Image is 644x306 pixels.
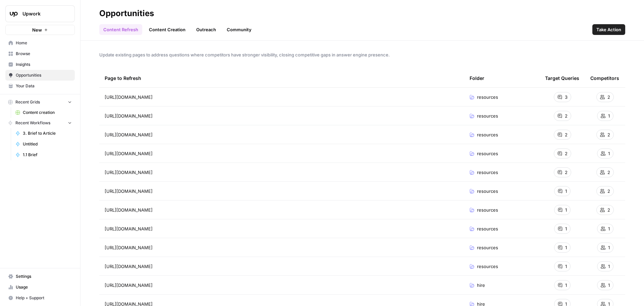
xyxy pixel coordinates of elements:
[607,207,610,213] span: 2
[565,188,567,194] span: 1
[99,24,142,35] a: Content Refresh
[23,130,72,136] span: 3. Brief to Article
[192,24,220,35] a: Outreach
[16,72,72,78] span: Opportunities
[8,8,20,20] img: Upwork Logo
[5,70,75,81] a: Opportunities
[12,139,75,149] a: Untitled
[105,69,459,87] div: Page to Refresh
[477,188,498,194] span: resources
[565,113,568,119] span: 2
[477,244,498,251] span: resources
[5,282,75,293] a: Usage
[23,110,72,116] span: Content creation
[565,94,568,100] span: 3
[477,113,498,119] span: resources
[565,282,567,289] span: 1
[99,51,625,58] span: Update existing pages to address questions where competitors have stronger visibility, closing co...
[477,150,498,157] span: resources
[105,244,153,251] span: [URL][DOMAIN_NAME]
[105,131,153,138] span: [URL][DOMAIN_NAME]
[23,152,72,158] span: 1.1 Brief
[12,149,75,160] a: 1.1 Brief
[590,69,619,87] div: Competitors
[16,61,72,68] span: Insights
[16,83,72,89] span: Your Data
[5,5,75,22] button: Workspace: Upwork
[592,24,625,35] button: Take Action
[5,25,75,35] button: New
[23,141,72,147] span: Untitled
[607,188,610,194] span: 2
[477,131,498,138] span: resources
[5,118,75,128] button: Recent Workflows
[22,10,63,17] span: Upwork
[105,169,153,176] span: [URL][DOMAIN_NAME]
[477,94,498,100] span: resources
[16,273,72,279] span: Settings
[565,131,568,138] span: 2
[608,150,610,157] span: 1
[5,81,75,91] a: Your Data
[105,207,153,213] span: [URL][DOMAIN_NAME]
[12,128,75,139] a: 3. Brief to Article
[477,263,498,270] span: resources
[16,51,72,57] span: Browse
[5,293,75,303] button: Help + Support
[607,94,610,100] span: 2
[477,207,498,213] span: resources
[16,40,72,46] span: Home
[32,27,42,33] span: New
[545,69,579,87] div: Target Queries
[105,225,153,232] span: [URL][DOMAIN_NAME]
[565,225,567,232] span: 1
[12,107,75,118] a: Content creation
[477,169,498,176] span: resources
[16,295,72,301] span: Help + Support
[5,38,75,48] a: Home
[105,94,153,100] span: [URL][DOMAIN_NAME]
[596,26,621,33] span: Take Action
[608,282,610,289] span: 1
[145,24,190,35] a: Content Creation
[5,97,75,107] button: Recent Grids
[565,244,567,251] span: 1
[105,188,153,194] span: [URL][DOMAIN_NAME]
[608,263,610,270] span: 1
[565,263,567,270] span: 1
[105,113,153,119] span: [URL][DOMAIN_NAME]
[16,284,72,290] span: Usage
[223,24,256,35] a: Community
[15,99,40,105] span: Recent Grids
[565,169,568,176] span: 2
[470,69,484,87] div: Folder
[477,225,498,232] span: resources
[105,150,153,157] span: [URL][DOMAIN_NAME]
[608,113,610,119] span: 1
[607,169,610,176] span: 2
[105,263,153,270] span: [URL][DOMAIN_NAME]
[15,120,50,126] span: Recent Workflows
[5,48,75,59] a: Browse
[565,150,568,157] span: 2
[477,282,485,289] span: hire
[607,131,610,138] span: 2
[608,225,610,232] span: 1
[105,282,153,289] span: [URL][DOMAIN_NAME]
[565,207,567,213] span: 1
[5,59,75,70] a: Insights
[5,271,75,282] a: Settings
[608,244,610,251] span: 1
[99,8,154,19] div: Opportunities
